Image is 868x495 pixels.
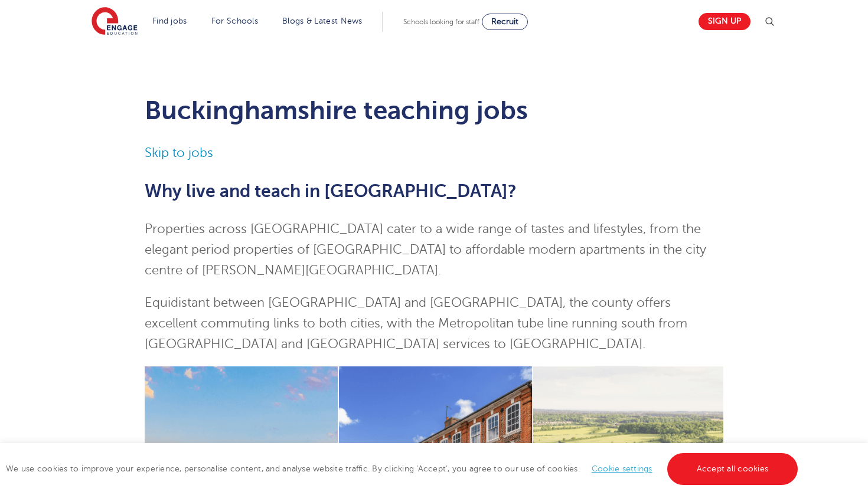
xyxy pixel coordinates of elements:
h1: Buckinghamshire teaching jobs [145,96,724,125]
a: Cookie settings [592,464,652,473]
a: Find jobs [152,17,187,25]
img: Engage Education [92,7,138,37]
span: Recruit [491,17,518,26]
a: Accept all cookies [667,453,798,485]
span: Properties across [GEOGRAPHIC_DATA] cater to a wide range of tastes and lifestyles, from the eleg... [145,222,706,277]
a: For Schools [211,17,258,25]
a: Skip to jobs [145,146,213,160]
span: Equidistant between [GEOGRAPHIC_DATA] and [GEOGRAPHIC_DATA], the county offers excellent commutin... [145,296,687,351]
span: We use cookies to improve your experience, personalise content, and analyse website traffic. By c... [6,464,801,473]
span: Schools looking for staff [403,18,479,26]
a: Blogs & Latest News [282,17,363,25]
span: Why live and teach in [GEOGRAPHIC_DATA]? [145,181,517,201]
a: Sign up [699,13,750,30]
a: Recruit [482,14,528,30]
